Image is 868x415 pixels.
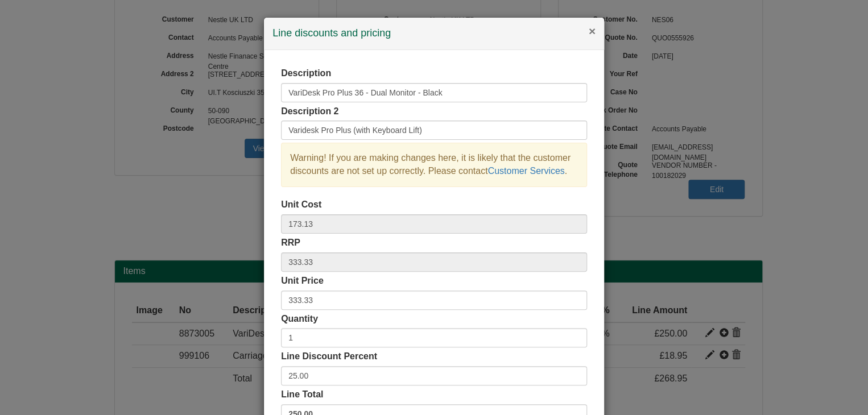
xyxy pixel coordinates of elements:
[281,388,323,401] label: Line Total
[281,275,324,288] label: Unit Price
[281,313,318,326] label: Quantity
[281,67,331,80] label: Description
[281,105,338,118] label: Description 2
[281,198,321,211] label: Unit Cost
[487,166,564,176] a: Customer Services
[281,143,587,187] div: Warning! If you are making changes here, it is likely that the customer discounts are not set up ...
[281,350,377,363] label: Line Discount Percent
[589,25,596,37] button: ×
[281,236,300,250] label: RRP
[272,26,596,41] h4: Line discounts and pricing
